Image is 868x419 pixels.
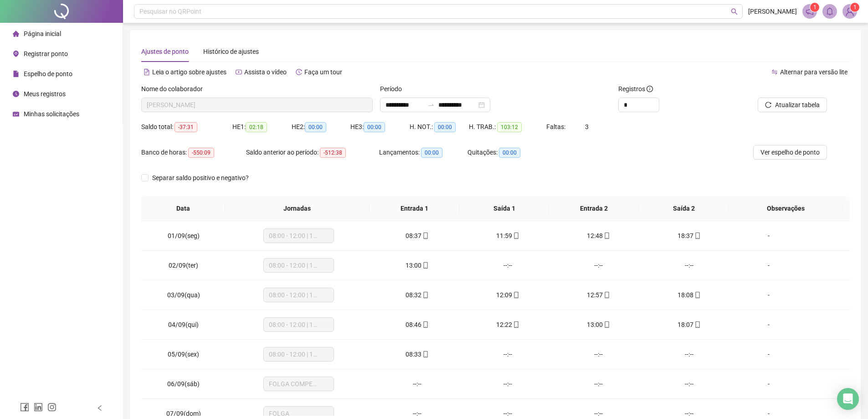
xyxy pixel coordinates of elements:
[560,379,637,389] div: --:--
[246,122,267,132] span: 02:18
[144,69,150,75] span: file-text
[97,405,103,411] span: left
[560,231,637,241] div: 12:48
[269,259,329,272] span: 08:00 - 12:00 | 13:00 - 18:00
[467,147,556,158] div: Quitações:
[603,321,610,328] span: mobile
[639,196,729,221] th: Saída 2
[469,122,546,132] div: H. TRAB.:
[560,290,637,300] div: 12:57
[760,147,820,157] span: Ver espelho de ponto
[141,48,189,55] span: Ajustes de ponto
[152,68,226,76] span: Leia o artigo sobre ajustes
[837,388,859,410] div: Open Intercom Messenger
[560,349,637,359] div: --:--
[168,351,199,358] span: 05/09(sex)
[34,403,43,412] span: linkedin
[651,260,727,270] div: --:--
[651,290,727,300] div: 18:08
[806,7,814,16] span: notification
[771,69,778,75] span: swap
[850,3,859,12] sup: Atualize o seu contato no menu Meus Dados
[380,84,408,94] label: Período
[269,229,329,243] span: 08:00 - 12:00 | 13:00 - 18:00
[693,292,701,298] span: mobile
[379,147,467,158] div: Lançamentos:
[379,379,455,389] div: --:--
[24,90,66,98] span: Meus registros
[693,321,701,328] span: mobile
[141,84,209,94] label: Nome do colaborador
[364,122,385,132] span: 00:00
[13,111,19,117] span: schedule
[843,5,857,18] img: 84745
[618,84,653,94] span: Registros
[305,122,326,132] span: 00:00
[742,260,796,270] div: -
[647,86,653,92] span: info-circle
[269,377,329,391] span: FOLGA COMPENSATÓRIA
[427,101,435,109] span: swap-right
[585,123,589,130] span: 3
[188,148,214,158] span: -550:09
[736,203,836,213] span: Observações
[350,122,410,132] div: HE 3:
[742,290,796,300] div: -
[175,122,197,132] span: -37:31
[141,196,225,221] th: Data
[379,320,455,330] div: 08:46
[497,122,522,132] span: 103:12
[379,231,455,241] div: 08:37
[470,231,546,241] div: 11:59
[225,196,370,221] th: Jornadas
[470,320,546,330] div: 12:22
[731,8,738,15] span: search
[379,409,455,419] div: --:--
[24,70,72,78] span: Espelho de ponto
[13,71,19,77] span: file
[24,50,68,57] span: Registrar ponto
[169,262,198,269] span: 02/09(ter)
[459,196,549,221] th: Saída 1
[758,98,827,112] button: Atualizar tabela
[748,6,797,16] span: [PERSON_NAME]
[166,410,201,417] span: 07/09(dom)
[269,347,329,361] span: 08:00 - 12:00 | 13:00 - 17:00
[167,380,200,388] span: 06/09(sáb)
[167,291,200,299] span: 03/09(qua)
[149,173,252,183] span: Separar saldo positivo e negativo?
[427,101,435,109] span: to
[549,196,639,221] th: Entrada 2
[421,292,429,298] span: mobile
[813,4,817,10] span: 1
[244,68,287,76] span: Assista o vídeo
[560,260,637,270] div: --:--
[203,48,259,55] span: Histórico de ajustes
[379,260,455,270] div: 13:00
[651,320,727,330] div: 18:07
[296,69,302,75] span: history
[147,98,367,112] span: MILA TATIANA DA PAIXÃO BARROS MEIRELES
[421,321,429,328] span: mobile
[24,110,79,118] span: Minhas solicitações
[765,102,771,108] span: reload
[141,122,232,132] div: Saldo total:
[421,351,429,357] span: mobile
[512,233,519,239] span: mobile
[742,349,796,359] div: -
[742,379,796,389] div: -
[853,4,857,10] span: 1
[379,290,455,300] div: 08:32
[434,122,456,132] span: 00:00
[13,91,19,97] span: clock-circle
[603,292,610,298] span: mobile
[470,290,546,300] div: 12:09
[24,30,61,37] span: Página inicial
[512,321,519,328] span: mobile
[826,7,834,16] span: bell
[320,148,346,158] span: -512:38
[20,403,29,412] span: facebook
[810,3,819,12] sup: 1
[775,100,820,110] span: Atualizar tabela
[13,31,19,37] span: home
